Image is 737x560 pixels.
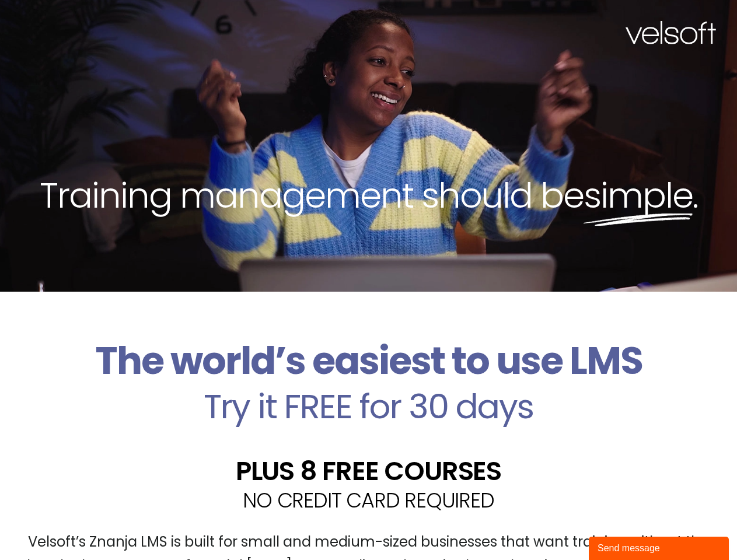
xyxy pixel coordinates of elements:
[584,171,693,220] span: simple
[9,490,728,510] h2: NO CREDIT CARD REQUIRED
[9,390,728,423] h2: Try it FREE for 30 days
[21,173,716,218] h2: Training management should be .
[9,338,728,384] h2: The world’s easiest to use LMS
[9,458,728,484] h2: PLUS 8 FREE COURSES
[589,534,731,560] iframe: chat widget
